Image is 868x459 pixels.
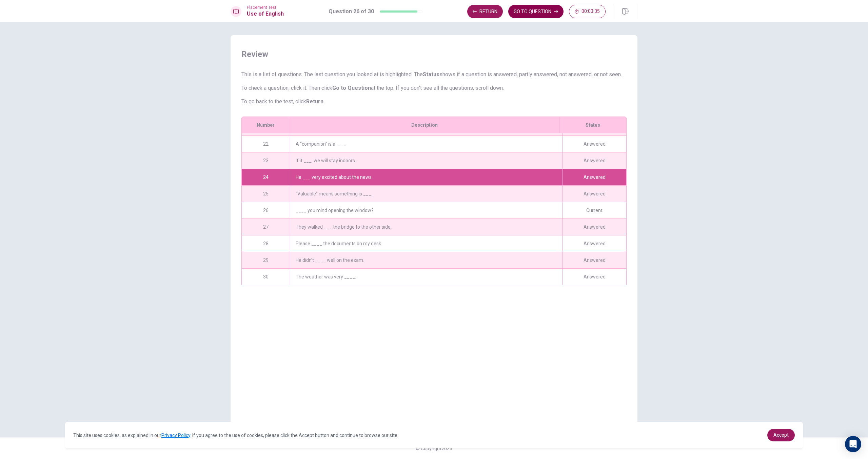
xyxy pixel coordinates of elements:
span: This site uses cookies, as explained in our . If you agree to the use of cookies, please click th... [73,433,398,438]
div: “Valuable” means something is ___. [290,186,562,202]
a: Privacy Policy [161,433,190,438]
button: GO TO QUESTION [508,5,564,18]
div: Answered [562,269,626,285]
div: Answered [562,252,626,268]
div: Please ____ the documents on my desk. [290,235,562,252]
div: Status [559,117,626,133]
strong: Status [423,71,439,78]
div: Answered [562,169,626,185]
h1: Use of English [247,10,284,18]
a: dismiss cookie message [767,429,795,441]
p: To go back to the test, click . [241,98,627,106]
div: 29 [242,252,290,268]
div: Answered [562,152,626,169]
span: Placement Test [247,5,284,10]
div: 30 [242,269,290,285]
div: 25 [242,186,290,202]
div: Answered [562,235,626,252]
span: Accept [773,432,789,438]
h1: Question 26 of 30 [329,7,374,16]
div: Open Intercom Messenger [845,436,861,452]
div: 22 [242,136,290,152]
div: 26 [242,202,290,218]
strong: Go to Question [332,85,371,91]
div: A “companion” is a ___. [290,136,562,152]
p: To check a question, click it. Then click at the top. If you don't see all the questions, scroll ... [241,84,627,92]
div: Description [290,117,559,133]
div: They walked ___ the bridge to the other side. [290,219,562,235]
div: Answered [562,219,626,235]
span: Review [241,49,627,60]
div: Current [562,202,626,218]
div: He didn’t ____ well on the exam. [290,252,562,268]
div: He ___ very excited about the news. [290,169,562,185]
div: 23 [242,152,290,169]
div: The weather was very ____. [290,269,562,285]
div: Answered [562,186,626,202]
div: 28 [242,235,290,252]
div: cookieconsent [65,422,803,448]
div: ____ you mind opening the window? [290,202,562,218]
p: This is a list of questions. The last question you looked at is highlighted. The shows if a quest... [241,70,627,79]
div: 24 [242,169,290,185]
span: © Copyright 2025 [416,446,452,451]
button: 00:03:35 [569,5,606,18]
div: If it ___, we will stay indoors. [290,152,562,169]
strong: Return [306,98,323,105]
div: Answered [562,136,626,152]
span: 00:03:35 [581,9,600,14]
div: Number [242,117,290,133]
div: 27 [242,219,290,235]
button: Return [467,5,503,18]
